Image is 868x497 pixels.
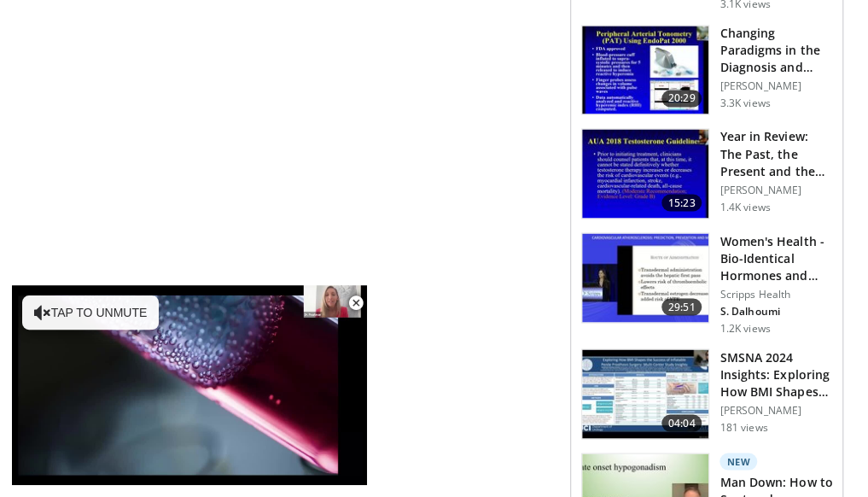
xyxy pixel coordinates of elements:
p: S. Dalhoumi [719,304,832,318]
p: [PERSON_NAME] [719,403,832,417]
h3: Year in Review: The Past, the Present and the Future of [MEDICAL_DATA]… [719,128,832,179]
img: 80f3077e-abaa-4389-abf7-ee84ccfb4bd5.150x105_q85_crop-smart_upscale.jpg [582,26,708,114]
p: New [719,453,757,470]
span: 04:04 [661,414,702,431]
p: 1.4K views [719,200,770,213]
a: 15:23 Year in Review: The Past, the Present and the Future of [MEDICAL_DATA]… [PERSON_NAME] 1.4K ... [581,128,832,219]
span: 29:51 [661,298,702,315]
img: 32f5a7f6-3212-4feb-9930-409bfe84ebd3.150x105_q85_crop-smart_upscale.jpg [582,233,708,322]
p: [PERSON_NAME] [719,79,832,93]
video-js: Video Player [12,285,367,485]
h3: Women's Health - Bio-Identical Hormones and [MEDICAL_DATA] Supplementa… [719,232,832,284]
img: 8b068ca8-75fb-40be-8511-3042c370779e.150x105_q85_crop-smart_upscale.jpg [582,349,708,438]
h3: SMSNA 2024 Insights: Exploring How BMI Shapes the Success of Inflata… [719,348,832,400]
p: [PERSON_NAME] [719,183,832,196]
h3: Changing Paradigms in the Diagnosis and Management of Erectile Dysfu… [719,25,832,76]
span: 20:29 [661,90,702,107]
p: 3.3K views [719,96,770,110]
p: 181 views [719,420,767,434]
button: Close [339,285,373,321]
p: 1.2K views [719,321,770,335]
button: Tap to unmute [22,295,159,330]
span: 15:23 [661,194,702,211]
a: 29:51 Women's Health - Bio-Identical Hormones and [MEDICAL_DATA] Supplementa… Scripps Health S. D... [581,232,832,335]
a: 04:04 SMSNA 2024 Insights: Exploring How BMI Shapes the Success of Inflata… [PERSON_NAME] 181 views [581,348,832,439]
a: 20:29 Changing Paradigms in the Diagnosis and Management of Erectile Dysfu… [PERSON_NAME] 3.3K views [581,25,832,115]
img: ca15c10a-567b-4e1d-b024-b6b4bc0642fd.150x105_q85_crop-smart_upscale.jpg [582,129,708,218]
p: Scripps Health [719,287,832,301]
